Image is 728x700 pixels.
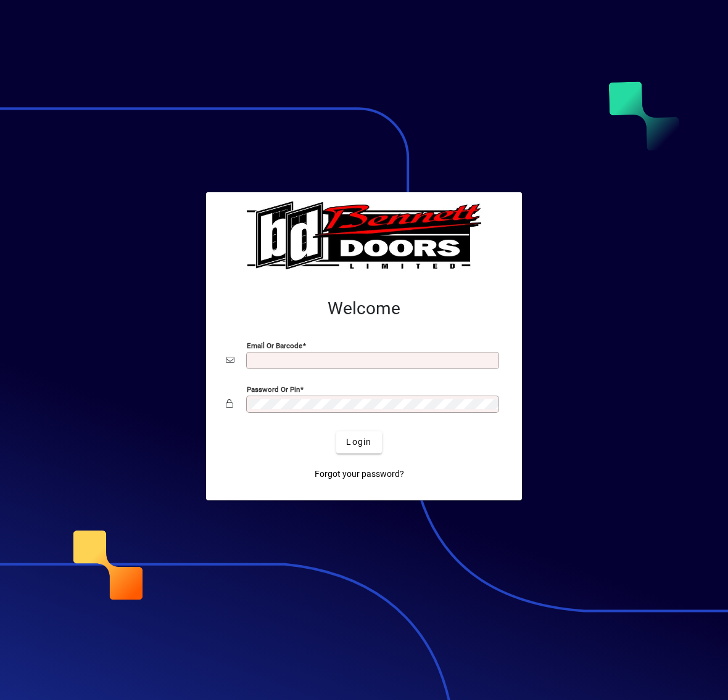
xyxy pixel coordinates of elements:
span: Login [346,436,371,449]
mat-label: Email or Barcode [247,341,302,349]
span: Forgot your password? [315,468,404,481]
a: Forgot your password? [310,463,409,486]
button: Login [336,431,381,454]
h2: Welcome [226,298,502,319]
mat-label: Password or Pin [247,385,300,393]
